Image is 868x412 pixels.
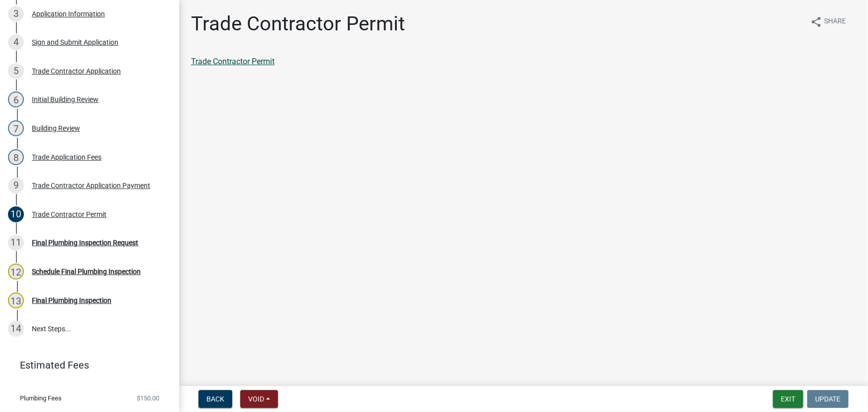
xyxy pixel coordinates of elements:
[8,120,24,136] div: 7
[8,63,24,79] div: 5
[20,395,62,402] span: Plumbing Fees
[32,125,80,132] div: Building Review
[32,154,101,161] div: Trade Application Fees
[137,395,159,402] span: $150.00
[32,268,141,275] div: Schedule Final Plumbing Inspection
[32,297,111,304] div: Final Plumbing Inspection
[191,12,405,36] h1: Trade Contractor Permit
[8,321,24,337] div: 14
[773,390,803,408] button: Exit
[240,390,278,408] button: Void
[802,12,854,31] button: shareShare
[32,211,106,218] div: Trade Contractor Permit
[8,34,24,50] div: 4
[815,395,841,403] span: Update
[8,206,24,222] div: 10
[8,264,24,280] div: 12
[32,10,105,17] div: Application Information
[32,68,121,75] div: Trade Contractor Application
[8,6,24,22] div: 3
[191,57,275,66] a: Trade Contractor Permit
[32,182,150,189] div: Trade Contractor Application Payment
[807,390,849,408] button: Update
[810,16,822,28] i: share
[32,39,118,46] div: Sign and Submit Application
[248,395,264,403] span: Void
[32,239,138,246] div: Final Plumbing Inspection Request
[824,16,846,28] span: Share
[8,178,24,194] div: 9
[8,355,163,375] a: Estimated Fees
[32,96,98,103] div: Initial Building Review
[8,92,24,107] div: 6
[8,149,24,165] div: 8
[8,235,24,251] div: 11
[198,390,232,408] button: Back
[206,395,224,403] span: Back
[8,293,24,309] div: 13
